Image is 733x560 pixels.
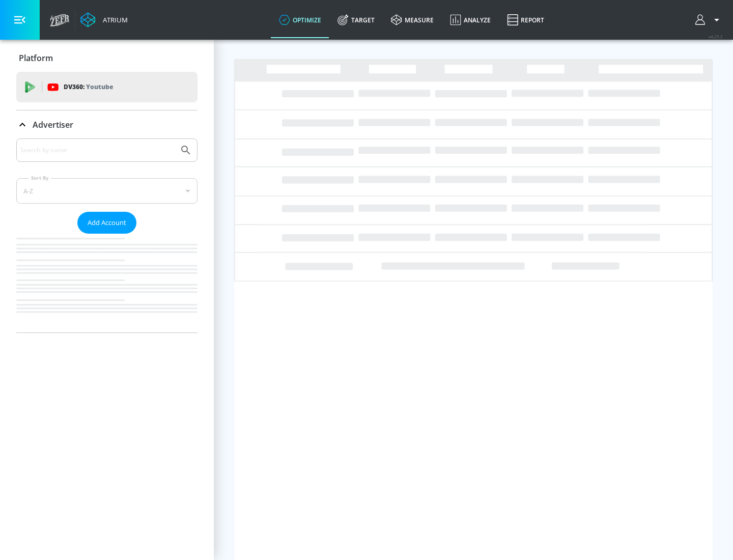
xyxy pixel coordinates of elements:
a: Analyze [442,2,499,38]
p: Advertiser [33,119,73,130]
a: optimize [271,2,329,38]
input: Search by name [20,144,175,157]
div: A-Z [16,178,198,204]
a: Report [499,2,552,38]
label: Sort By [29,175,51,181]
div: Atrium [99,15,128,24]
a: measure [383,2,442,38]
span: Add Account [88,217,126,229]
p: Platform [19,52,53,64]
nav: list of Advertiser [16,234,198,332]
a: Target [329,2,383,38]
button: Add Account [77,212,136,234]
div: DV360: Youtube [16,72,198,102]
div: Platform [16,44,198,72]
span: v 4.25.2 [709,34,723,39]
div: Advertiser [16,110,198,139]
p: DV360: [64,81,113,93]
div: Advertiser [16,138,198,332]
a: Atrium [80,12,128,27]
p: Youtube [86,81,113,92]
